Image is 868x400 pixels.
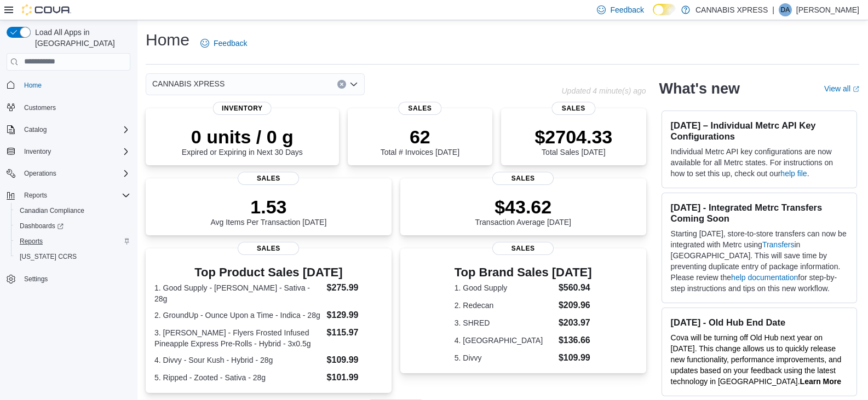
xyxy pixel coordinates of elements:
[20,145,130,158] span: Inventory
[20,123,130,136] span: Catalog
[15,204,89,217] a: Canadian Compliance
[24,81,42,90] span: Home
[610,4,643,15] span: Feedback
[15,250,130,263] span: Washington CCRS
[2,122,135,137] button: Catalog
[561,86,646,95] p: Updated 4 minute(s) ago
[779,3,792,16] div: Daysha Amos
[20,237,43,246] span: Reports
[20,78,130,92] span: Home
[534,126,612,148] p: $2704.33
[24,125,47,134] span: Catalog
[20,167,61,180] button: Operations
[327,326,383,339] dd: $115.97
[210,196,326,218] p: 1.53
[327,281,383,294] dd: $275.99
[671,120,848,142] h3: [DATE] – Individual Metrc API Key Configurations
[20,273,52,286] a: Settings
[146,29,189,51] h1: Home
[824,84,859,93] a: View allExternal link
[455,282,554,293] dt: 1. Good Supply
[15,204,130,217] span: Canadian Compliance
[11,203,135,218] button: Canadian Compliance
[559,316,592,329] dd: $203.97
[659,80,740,97] h2: What's new
[853,86,859,92] svg: External link
[11,234,135,249] button: Reports
[20,206,84,215] span: Canadian Compliance
[24,103,56,112] span: Customers
[210,196,326,227] div: Avg Items Per Transaction [DATE]
[800,377,841,386] strong: Learn More
[20,79,46,92] a: Home
[552,102,595,115] span: Sales
[20,123,51,136] button: Catalog
[15,219,68,233] a: Dashboards
[2,144,135,159] button: Inventory
[492,172,554,185] span: Sales
[20,222,64,230] span: Dashboards
[7,73,130,316] nav: Complex example
[2,271,135,287] button: Settings
[671,202,848,224] h3: [DATE] - Integrated Metrc Transfers Coming Soon
[2,100,135,115] button: Customers
[475,196,571,227] div: Transaction Average [DATE]
[238,242,299,255] span: Sales
[196,32,251,54] a: Feedback
[24,275,48,283] span: Settings
[20,145,55,158] button: Inventory
[455,317,554,328] dt: 3. SHRED
[213,102,272,115] span: Inventory
[398,102,441,115] span: Sales
[455,352,554,363] dt: 5. Divvy
[731,273,798,282] a: help documentation
[154,327,323,349] dt: 3. [PERSON_NAME] - Flyers Frosted Infused Pineapple Express Pre-Rolls - Hybrid - 3x0.5g
[559,281,592,294] dd: $560.94
[15,250,81,263] a: [US_STATE] CCRS
[182,126,303,148] p: 0 units / 0 g
[671,146,848,179] p: Individual Metrc API key configurations are now available for all Metrc states. For instructions ...
[559,334,592,347] dd: $136.66
[653,4,676,15] input: Dark Mode
[695,3,768,16] p: CANNABIS XPRESS
[772,3,774,16] p: |
[455,300,554,311] dt: 2. Redecan
[24,147,51,156] span: Inventory
[327,353,383,367] dd: $109.99
[20,272,130,286] span: Settings
[781,3,790,16] span: DA
[11,249,135,264] button: [US_STATE] CCRS
[2,77,135,93] button: Home
[15,235,130,248] span: Reports
[152,77,225,90] span: CANNABIS XPRESS
[381,126,459,156] div: Total # Invoices [DATE]
[154,355,323,366] dt: 4. Divvy - Sour Kush - Hybrid - 28g
[455,266,592,279] h3: Top Brand Sales [DATE]
[214,38,247,49] span: Feedback
[154,266,383,279] h3: Top Product Sales [DATE]
[22,4,71,15] img: Cova
[2,166,135,181] button: Operations
[337,80,346,89] button: Clear input
[492,242,554,255] span: Sales
[455,335,554,346] dt: 4. [GEOGRAPHIC_DATA]
[154,282,323,304] dt: 1. Good Supply - [PERSON_NAME] - Sativa - 28g
[671,228,848,294] p: Starting [DATE], store-to-store transfers can now be integrated with Metrc using in [GEOGRAPHIC_D...
[154,372,323,383] dt: 5. Ripped - Zooted - Sativa - 28g
[780,169,807,178] a: help file
[534,126,612,156] div: Total Sales [DATE]
[20,252,77,261] span: [US_STATE] CCRS
[182,126,303,156] div: Expired or Expiring in Next 30 Days
[15,219,130,233] span: Dashboards
[20,189,51,202] button: Reports
[327,309,383,322] dd: $129.99
[762,240,795,249] a: Transfers
[24,191,47,200] span: Reports
[559,299,592,312] dd: $209.96
[154,310,323,321] dt: 2. GroundUp - Ounce Upon a Time - Indica - 28g
[671,317,848,328] h3: [DATE] - Old Hub End Date
[11,218,135,234] a: Dashboards
[327,371,383,384] dd: $101.99
[31,27,130,49] span: Load All Apps in [GEOGRAPHIC_DATA]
